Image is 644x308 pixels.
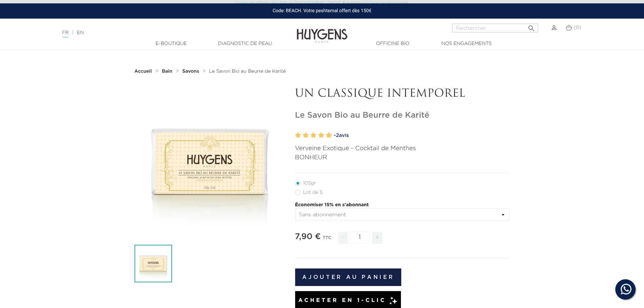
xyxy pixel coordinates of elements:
span: 2 [336,133,339,138]
a: Officine Bio [359,40,427,47]
a: Bain [162,69,174,74]
div: TTC [323,231,331,249]
a: Nos engagements [433,40,500,47]
label: 2 [303,131,309,140]
a: EN [77,30,84,35]
a: Diagnostic de peau [211,40,279,47]
p: Économiser 15% en s'abonnant [295,202,510,209]
strong: Bain [162,69,172,74]
span: Le Savon Bio au Beurre de Karité [209,69,286,74]
span: - [338,232,348,244]
a: Accueil [135,69,153,74]
label: 3 [310,131,316,140]
img: Huygens [297,18,348,44]
h1: Le Savon Bio au Beurre de Karité [295,111,510,120]
label: 1 [295,131,301,140]
span: + [372,232,383,244]
i:  [527,22,535,30]
strong: Accueil [135,69,152,74]
a: E-Boutique [138,40,205,47]
p: UN CLASSIQUE INTEMPOREL [295,88,510,100]
input: Quantité [350,232,370,243]
div: | [59,29,263,37]
label: Lot de 5 [295,190,331,195]
button:  [525,22,538,31]
a: Savons [182,69,201,74]
a: -2avis [334,131,510,141]
strong: Savons [182,69,199,74]
label: 4 [318,131,324,140]
button: Ajouter au panier [295,268,402,286]
span: (0) [574,25,581,30]
p: BONHEUR [295,153,510,162]
span: 7,90 € [295,233,321,241]
label: 5 [326,131,332,140]
a: FR [62,30,69,38]
a: Le Savon Bio au Beurre de Karité [209,69,286,74]
p: Verveine Exotique - Cocktail de Menthes [295,144,510,153]
label: 105gr [295,181,324,186]
input: Rechercher [452,24,538,32]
